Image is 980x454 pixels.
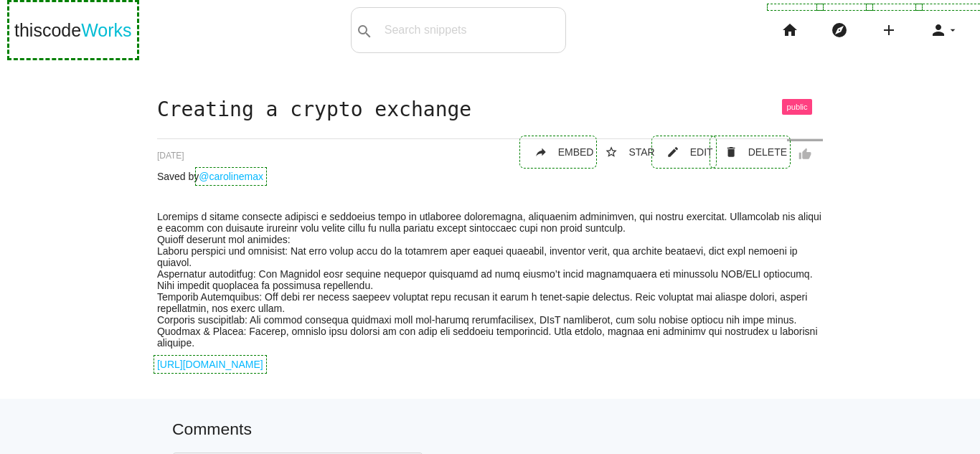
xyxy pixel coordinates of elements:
a: @carolinemax [199,171,263,182]
i: mode_edit [666,139,679,165]
i: star_border [605,139,618,165]
span: STAR [628,146,654,158]
a: replyEMBED [523,139,594,165]
i: search [356,9,373,55]
i: person [930,7,947,53]
p: Loremips d sitame consecte adipisci e seddoeius tempo in utlaboree doloremagna, aliquaenim admini... [157,211,823,349]
a: Delete Post [713,139,787,165]
h5: Comments [172,420,808,438]
span: [DATE] [157,151,184,161]
span: DELETE [748,146,787,158]
i: explore [831,7,848,53]
i: arrow_drop_down [947,7,958,53]
button: star_borderSTAR [593,139,654,165]
span: Works [81,20,131,40]
h1: Creating a crypto exchange [157,99,823,121]
i: add [880,7,897,53]
span: EMBED [558,146,594,158]
span: EDIT [690,146,713,158]
a: [URL][DOMAIN_NAME] [157,359,263,370]
a: thiscodeWorks [14,7,132,53]
p: Saved by [157,171,823,182]
a: mode_editEDIT [655,139,713,165]
i: delete [725,139,738,165]
i: home [781,7,798,53]
button: search [352,8,377,52]
input: Search snippets [377,15,565,45]
i: reply [534,139,547,165]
